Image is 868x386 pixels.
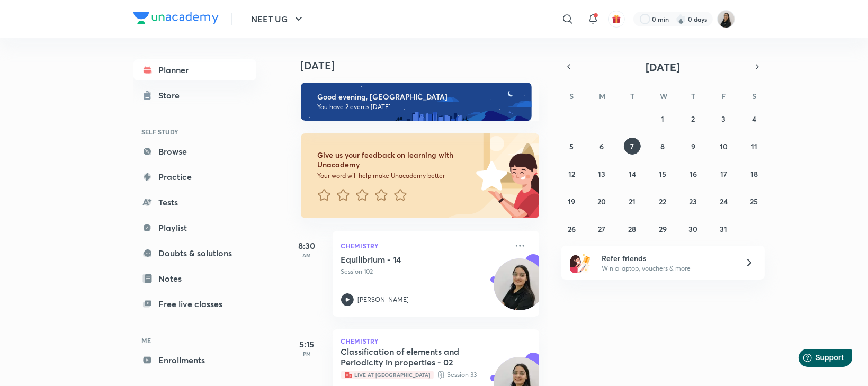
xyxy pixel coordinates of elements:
[133,166,256,187] a: Practice
[563,193,580,210] button: October 19, 2025
[629,224,637,234] abbr: October 28, 2025
[568,224,576,234] abbr: October 26, 2025
[568,169,575,179] abbr: October 12, 2025
[563,220,580,237] button: October 26, 2025
[563,138,580,155] button: October 5, 2025
[654,220,671,237] button: October 29, 2025
[654,193,671,210] button: October 22, 2025
[691,91,695,101] abbr: Thursday
[660,91,667,101] abbr: Wednesday
[676,14,686,24] img: streak
[341,338,531,344] p: Chemistry
[286,239,328,252] h5: 8:30
[715,165,732,182] button: October 17, 2025
[608,11,625,28] button: avatar
[720,224,727,234] abbr: October 31, 2025
[659,169,666,179] abbr: October 15, 2025
[598,169,606,179] abbr: October 13, 2025
[646,60,680,74] span: [DATE]
[602,264,732,273] p: Win a laptop, vouchers & more
[600,141,604,151] abbr: October 6, 2025
[661,114,664,124] abbr: October 1, 2025
[746,165,763,182] button: October 18, 2025
[631,141,634,151] abbr: October 7, 2025
[133,268,256,289] a: Notes
[570,252,591,273] img: referral
[750,196,758,207] abbr: October 25, 2025
[286,338,328,351] h5: 5:15
[133,12,219,27] a: Company Logo
[660,141,665,151] abbr: October 8, 2025
[659,196,666,207] abbr: October 22, 2025
[318,92,522,102] h6: Good evening, [GEOGRAPHIC_DATA]
[654,138,671,155] button: October 8, 2025
[133,141,256,162] a: Browse
[654,110,671,127] button: October 1, 2025
[245,8,311,30] button: NEET UG
[318,103,522,111] p: You have 2 events [DATE]
[746,193,763,210] button: October 25, 2025
[133,12,219,24] img: Company Logo
[318,150,472,169] h6: Give us your feedback on learning with Unacademy
[659,224,667,234] abbr: October 29, 2025
[341,239,507,252] p: Chemistry
[602,253,732,264] h6: Refer friends
[576,59,750,74] button: [DATE]
[599,91,606,101] abbr: Monday
[133,293,256,315] a: Free live classes
[594,138,611,155] button: October 6, 2025
[563,165,580,182] button: October 12, 2025
[624,165,641,182] button: October 14, 2025
[691,114,695,124] abbr: October 2, 2025
[774,345,856,374] iframe: Help widget launcher
[594,165,611,182] button: October 13, 2025
[341,370,507,380] p: Session 33
[624,138,641,155] button: October 7, 2025
[629,169,636,179] abbr: October 14, 2025
[752,114,756,124] abbr: October 4, 2025
[752,91,756,101] abbr: Saturday
[341,371,434,379] span: Live at [GEOGRAPHIC_DATA]
[750,169,758,179] abbr: October 18, 2025
[717,10,735,28] img: Manisha Gaur
[286,252,328,258] p: AM
[721,114,726,124] abbr: October 3, 2025
[654,165,671,182] button: October 15, 2025
[685,193,702,210] button: October 23, 2025
[341,254,473,265] h5: Equilibrium - 14
[688,224,697,234] abbr: October 30, 2025
[612,14,621,24] img: avatar
[318,172,472,180] p: Your word will help make Unacademy better
[133,349,256,371] a: Enrollments
[685,165,702,182] button: October 16, 2025
[685,110,702,127] button: October 2, 2025
[720,141,728,151] abbr: October 10, 2025
[594,193,611,210] button: October 20, 2025
[715,110,732,127] button: October 3, 2025
[568,196,575,207] abbr: October 19, 2025
[598,196,606,207] abbr: October 20, 2025
[685,138,702,155] button: October 9, 2025
[630,91,634,101] abbr: Tuesday
[598,224,606,234] abbr: October 27, 2025
[746,110,763,127] button: October 4, 2025
[569,141,574,151] abbr: October 5, 2025
[624,220,641,237] button: October 28, 2025
[286,351,328,357] p: PM
[715,138,732,155] button: October 10, 2025
[690,169,697,179] abbr: October 16, 2025
[746,138,763,155] button: October 11, 2025
[133,59,256,80] a: Planner
[751,141,757,151] abbr: October 11, 2025
[689,196,697,207] abbr: October 23, 2025
[133,217,256,238] a: Playlist
[569,91,574,101] abbr: Sunday
[440,133,539,218] img: feedback_image
[720,169,727,179] abbr: October 17, 2025
[624,193,641,210] button: October 21, 2025
[301,83,532,121] img: evening
[629,196,636,207] abbr: October 21, 2025
[691,141,695,151] abbr: October 9, 2025
[685,220,702,237] button: October 30, 2025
